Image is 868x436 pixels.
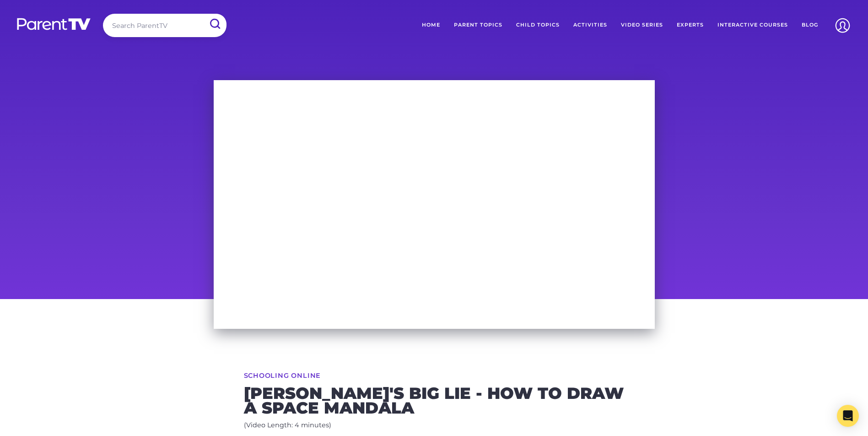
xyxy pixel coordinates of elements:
[415,14,447,37] a: Home
[509,14,566,37] a: Child Topics
[566,14,614,37] a: Activities
[831,14,854,37] img: Account
[16,17,92,31] img: parenttv-logo-white.4c85aaf.svg
[711,14,795,37] a: Interactive Courses
[614,14,670,37] a: Video Series
[244,420,625,431] p: (Video Length: 4 minutes)
[670,14,711,37] a: Experts
[837,405,859,427] div: Open Intercom Messenger
[203,14,226,34] input: Submit
[795,14,825,37] a: Blog
[447,14,509,37] a: Parent Topics
[244,386,625,415] h2: [PERSON_NAME]'s Big Lie - How to Draw a Space Mandala
[244,372,321,379] a: Schooling Online
[103,14,226,37] input: Search ParentTV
